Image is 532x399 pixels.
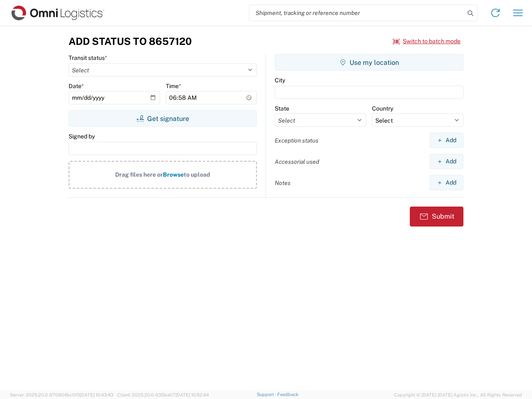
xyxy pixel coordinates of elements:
[163,171,184,178] span: Browse
[69,110,257,127] button: Get signature
[10,392,113,397] span: Server: 2025.20.0-970904bc0f3
[115,171,163,178] span: Drag files here or
[430,133,463,148] button: Add
[175,392,209,397] span: [DATE] 10:52:44
[410,207,463,227] button: Submit
[249,5,465,21] input: Shipment, tracking or reference number
[257,392,278,397] a: Support
[69,35,192,47] h3: Add Status to 8657120
[275,179,291,187] label: Notes
[69,133,95,140] label: Signed by
[80,392,113,397] span: [DATE] 10:43:43
[430,175,463,190] button: Add
[430,154,463,169] button: Add
[166,82,181,90] label: Time
[69,54,107,62] label: Transit status
[275,137,318,144] label: Exception status
[275,54,463,71] button: Use my location
[184,171,210,178] span: to upload
[372,105,393,112] label: Country
[393,34,461,48] button: Switch to batch mode
[277,392,298,397] a: Feedback
[69,82,84,90] label: Date
[275,76,285,84] label: City
[394,391,522,399] span: Copyright © [DATE]-[DATE] Agistix Inc., All Rights Reserved
[117,392,209,397] span: Client: 2025.20.0-035ba07
[275,158,319,165] label: Accessorial used
[275,105,289,112] label: State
